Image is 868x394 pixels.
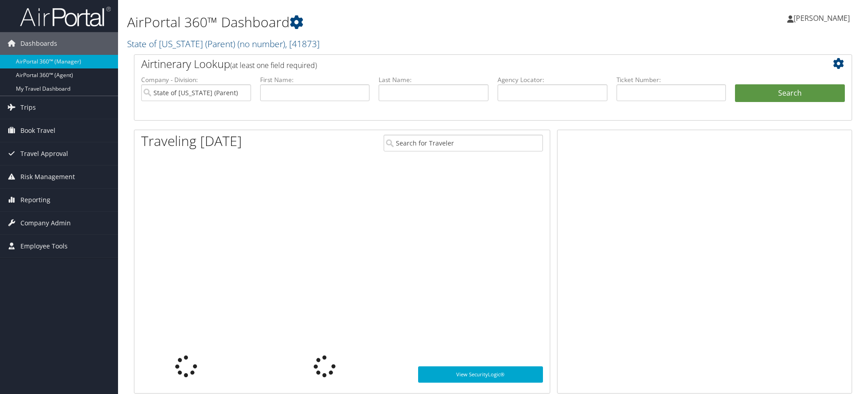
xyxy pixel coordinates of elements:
[498,75,607,84] label: Agency Locator:
[230,60,317,70] span: (at least one field required)
[20,212,71,234] span: Company Admin
[787,5,859,32] a: [PERSON_NAME]
[616,75,726,84] label: Ticket Number:
[20,96,36,119] span: Trips
[20,165,75,188] span: Risk Management
[141,56,785,72] h2: Airtinerary Lookup
[20,235,68,258] span: Employee Tools
[20,142,68,165] span: Travel Approval
[379,75,488,84] label: Last Name:
[384,135,543,151] input: Search for Traveler
[260,75,370,84] label: First Name:
[735,84,845,102] button: Search
[20,6,111,27] img: airportal-logo.png
[127,13,615,32] h1: AirPortal 360™ Dashboard
[237,38,285,50] span: ( no number )
[20,32,57,55] span: Dashboards
[127,38,320,50] a: State of [US_STATE] (Parent)
[20,189,50,211] span: Reporting
[20,119,55,142] span: Book Travel
[418,366,543,383] a: View SecurityLogic®
[141,75,251,84] label: Company - Division:
[794,13,850,23] span: [PERSON_NAME]
[141,131,242,151] h1: Traveling [DATE]
[285,38,320,50] span: , [ 41873 ]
